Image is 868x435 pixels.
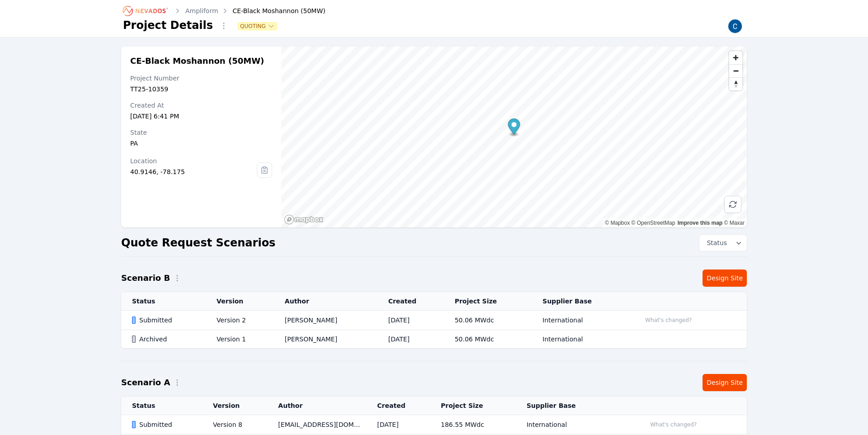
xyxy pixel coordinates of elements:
button: Reset bearing to north [729,77,742,90]
td: [EMAIL_ADDRESS][DOMAIN_NAME] [267,415,366,435]
a: Mapbox homepage [284,214,324,225]
tr: SubmittedVersion 2[PERSON_NAME][DATE]50.06 MWdcInternationalWhat's changed? [121,311,747,330]
th: Status [121,397,202,415]
td: International [532,311,630,330]
td: [DATE] [366,415,430,435]
div: Project Number [130,74,272,83]
h1: Project Details [123,18,213,33]
h2: Scenario B [121,272,170,284]
td: Version 2 [206,311,274,330]
tr: ArchivedVersion 1[PERSON_NAME][DATE]50.06 MWdcInternational [121,330,747,349]
button: What's changed? [646,420,701,430]
td: Version 1 [206,330,274,349]
th: Supplier Base [532,292,630,311]
td: [DATE] [377,311,444,330]
th: Project Size [444,292,532,311]
a: Improve this map [678,220,722,226]
a: Design Site [703,374,747,391]
button: Status [699,235,747,251]
a: Maxar [724,220,745,226]
td: 50.06 MWdc [444,311,532,330]
th: Created [377,292,444,311]
h2: Scenario A [121,376,170,389]
td: Version 8 [202,415,267,435]
div: PA [130,139,272,148]
td: 186.55 MWdc [430,415,516,435]
span: Reset bearing to north [729,78,742,90]
span: Status [703,238,727,247]
div: Created At [130,101,272,110]
a: Ampliform [185,6,218,15]
button: What's changed? [641,315,696,325]
td: International [532,330,630,349]
td: [DATE] [377,330,444,349]
div: State [130,128,272,137]
td: [PERSON_NAME] [274,330,377,349]
div: [DATE] 6:41 PM [130,112,272,121]
div: Location [130,156,257,165]
th: Author [267,397,366,415]
button: Zoom out [729,64,742,77]
td: 50.06 MWdc [444,330,532,349]
div: Submitted [132,420,198,429]
th: Supplier Base [516,397,635,415]
td: [PERSON_NAME] [274,311,377,330]
th: Status [121,292,206,311]
th: Project Size [430,397,516,415]
a: Mapbox [605,220,630,226]
h2: Quote Request Scenarios [121,236,275,250]
td: International [516,415,635,435]
a: Design Site [703,270,747,287]
div: 40.9146, -78.175 [130,167,257,176]
nav: Breadcrumb [123,4,325,18]
th: Version [202,397,267,415]
th: Created [366,397,430,415]
h2: CE-Black Moshannon (50MW) [130,56,272,66]
button: Zoom in [729,51,742,64]
img: Carmen Brooks [728,19,742,33]
div: TT25-10359 [130,85,272,94]
tr: SubmittedVersion 8[EMAIL_ADDRESS][DOMAIN_NAME][DATE]186.55 MWdcInternationalWhat's changed? [121,415,747,435]
th: Version [206,292,274,311]
button: Quoting [238,23,277,30]
div: Map marker [508,118,520,137]
div: CE-Black Moshannon (50MW) [220,6,325,15]
canvas: Map [281,47,747,227]
div: Submitted [132,316,201,325]
a: OpenStreetMap [632,220,675,226]
th: Author [274,292,377,311]
div: Archived [132,335,201,344]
